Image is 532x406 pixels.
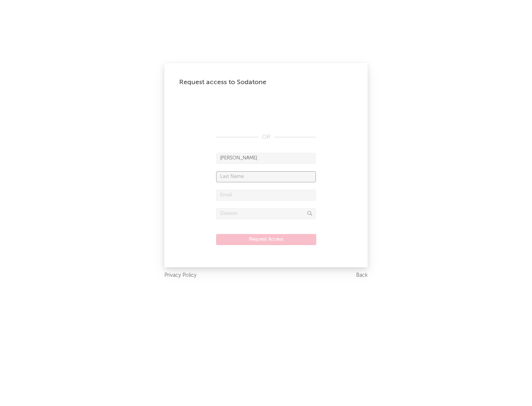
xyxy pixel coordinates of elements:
div: OR [216,133,316,142]
a: Privacy Policy [164,271,197,280]
input: Last Name [216,171,316,182]
a: Back [356,271,368,280]
div: Request access to Sodatone [179,78,353,87]
input: First Name [216,153,316,164]
input: Division [216,208,316,219]
input: Email [216,190,316,201]
button: Request Access [216,234,316,245]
